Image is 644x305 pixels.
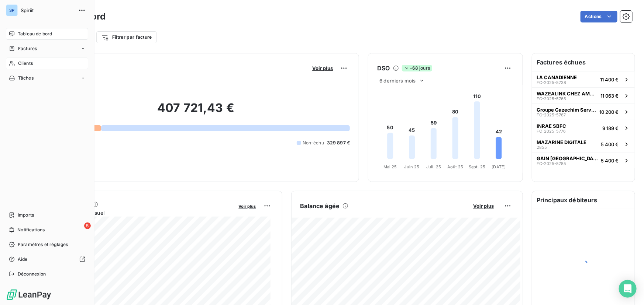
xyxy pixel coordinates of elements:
a: Aide [6,253,88,265]
button: MAZARINE DIGITALE28555 400 € [532,136,635,152]
span: Voir plus [473,203,494,209]
span: MAZARINE DIGITALE [537,139,586,145]
tspan: Août 25 [447,164,464,169]
span: 5 400 € [601,158,619,164]
button: Voir plus [471,203,496,209]
span: Spiriit [21,7,74,13]
span: Groupe Gazechim Service [537,107,596,113]
span: Tâches [18,75,34,81]
span: FC-2025-5767 [537,113,566,117]
span: FC-2025-5785 [537,161,566,166]
button: INRAE SBFCFC-2025-57769 189 € [532,120,635,136]
button: Filtrer par facture [96,31,157,43]
span: 2855 [537,145,547,150]
button: Voir plus [237,203,258,209]
span: GAIN [GEOGRAPHIC_DATA] [537,155,598,161]
span: Clients [18,60,33,67]
span: Tableau de bord [18,31,52,37]
tspan: Juin 25 [404,164,420,169]
button: WAZEALINK CHEZ AMS GROUPEFC-2025-576511 063 € [532,87,635,104]
span: 11 400 € [600,77,619,83]
span: 11 063 € [600,93,619,99]
span: Notifications [17,227,45,233]
button: LA CANADIENNEFC-2025-573811 400 € [532,71,635,87]
span: 9 189 € [602,125,619,131]
h6: Factures échues [532,53,635,71]
span: WAZEALINK CHEZ AMS GROUPE [537,91,597,97]
tspan: Sept. 25 [469,164,485,169]
span: Chiffre d'affaires mensuel [42,209,234,217]
tspan: Juil. 25 [426,164,441,169]
span: INRAE SBFC [537,123,566,129]
tspan: [DATE] [492,164,506,169]
span: FC-2025-5738 [537,80,566,85]
span: Voir plus [312,65,333,71]
span: Non-échu [303,140,324,146]
div: Open Intercom Messenger [619,280,637,298]
h6: Principaux débiteurs [532,191,635,209]
span: 10 200 € [599,109,619,115]
button: Actions [581,11,617,22]
span: Aide [18,256,28,263]
span: 329 897 € [327,140,350,146]
h6: Balance âgée [300,201,340,210]
span: Voir plus [239,204,256,209]
span: -68 jours [402,65,432,71]
div: SP [6,4,18,16]
span: Déconnexion [18,271,46,277]
span: 5 [84,222,91,229]
h6: DSO [377,64,390,73]
h2: 407 721,43 € [42,101,350,123]
span: Imports [18,212,34,218]
button: GAIN [GEOGRAPHIC_DATA]FC-2025-57855 400 € [532,152,635,168]
span: 6 derniers mois [379,78,416,84]
span: 5 400 € [601,141,619,147]
button: Groupe Gazechim ServiceFC-2025-576710 200 € [532,104,635,120]
span: Paramètres et réglages [18,241,68,248]
tspan: Mai 25 [383,164,397,169]
span: Factures [18,45,37,52]
img: Logo LeanPay [6,289,52,301]
button: Voir plus [310,65,335,71]
span: LA CANADIENNE [537,74,577,80]
span: FC-2025-5776 [537,129,566,133]
span: FC-2025-5765 [537,97,566,101]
